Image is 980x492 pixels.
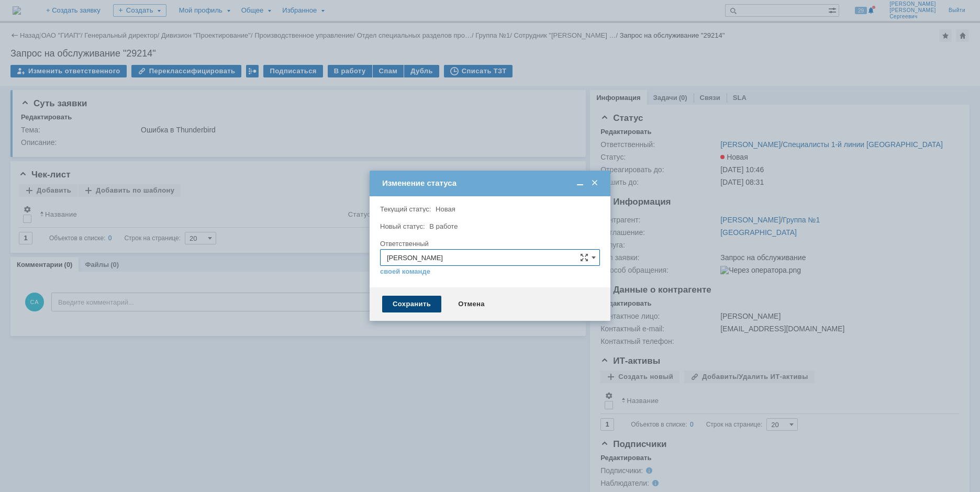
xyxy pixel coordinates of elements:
label: Новый статус: [380,222,425,230]
span: В работе [429,222,458,230]
span: Закрыть [589,178,600,188]
div: Ответственный [380,240,598,247]
div: Изменение статуса [382,178,600,188]
span: Свернуть (Ctrl + M) [575,178,585,188]
label: Текущий статус: [380,205,431,213]
span: Сложная форма [580,253,588,262]
span: Новая [436,205,455,213]
a: своей команде [380,267,430,276]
